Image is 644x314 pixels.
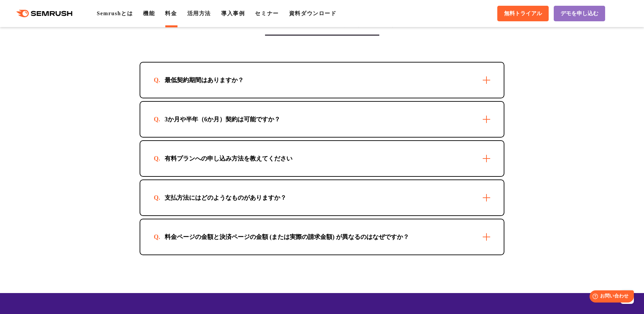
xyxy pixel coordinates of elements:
a: 活用方法 [187,10,211,16]
a: 導入事例 [221,10,245,16]
a: Semrushとは [97,10,133,16]
iframe: Help widget launcher [584,288,637,307]
div: 3か月や半年（6か月）契約は可能ですか？ [154,115,291,123]
div: 有料プランへの申し込み方法を教えてください [154,154,303,163]
span: デモを申し込む [560,10,598,17]
div: 料金ページの金額と決済ページの金額 (または実際の請求金額) が異なるのはなぜですか？ [154,233,420,241]
a: 無料トライアル [497,6,549,21]
a: デモを申し込む [554,6,605,21]
div: 最低契約期間はありますか？ [154,76,255,84]
span: 無料トライアル [504,10,542,17]
a: セミナー [255,10,279,16]
a: 資料ダウンロード [289,10,337,16]
a: 機能 [143,10,155,16]
div: 支払方法にはどのようなものがありますか？ [154,194,297,202]
a: 料金 [165,10,177,16]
